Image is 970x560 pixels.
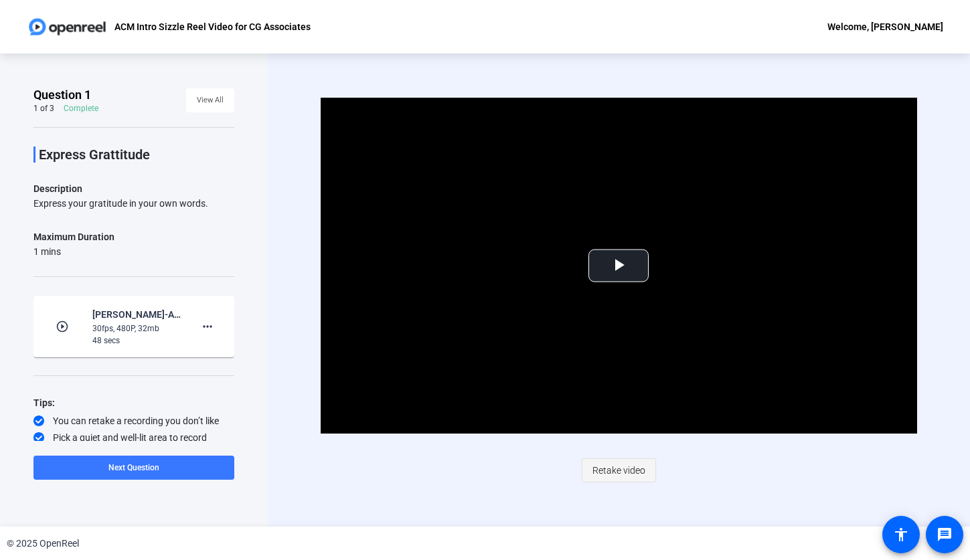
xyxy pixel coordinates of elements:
mat-icon: accessibility [893,527,909,543]
div: 1 mins [33,245,114,258]
img: thumb-nail [44,313,84,340]
button: View All [186,88,234,112]
span: View All [197,90,224,110]
button: Retake video [582,458,656,482]
div: Maximum Duration [33,229,114,245]
mat-icon: play_circle_outline [56,320,72,333]
div: Pick a quiet and well-lit area to record [33,431,234,444]
button: Play Video [588,249,649,282]
span: Next Question [108,463,159,472]
div: You can retake a recording you don’t like [33,414,234,428]
div: 48 secs [92,335,182,347]
p: ACM Intro Sizzle Reel Video for CG Associates [114,19,311,35]
div: 1 of 3 [33,103,54,114]
button: Next Question [33,456,234,480]
div: © 2025 OpenReel [7,537,79,551]
div: [PERSON_NAME]-Advisory Council Meeting Intro Sizzle Re-ACM Intro Sizzle Reel Video for CG Associa... [92,306,182,322]
span: Question 1 [33,87,91,103]
div: Tips: [33,395,234,411]
div: 30fps, 480P, 32mb [92,322,182,335]
div: Complete [64,103,98,114]
mat-icon: message [937,527,953,543]
p: Description [33,181,234,197]
mat-icon: more_horiz [199,318,216,335]
div: Express your gratitude in your own words. [33,197,234,210]
div: Welcome, [PERSON_NAME] [827,19,943,35]
span: Retake video [592,458,645,483]
img: OpenReel logo [27,13,108,40]
p: Express Grattitude [39,147,234,163]
div: Video Player [321,98,918,434]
